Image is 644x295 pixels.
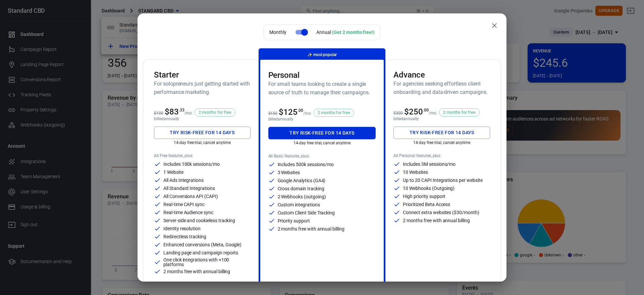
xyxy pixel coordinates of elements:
[278,227,344,231] p: 2 months free with annual billing
[163,194,218,199] p: All Conversions API (CAPI)
[268,80,376,97] h6: For small teams looking to create a single source of truth to manage their campaigns.
[403,210,479,215] p: Connect extra websites ($30/month)
[403,202,450,207] p: Prioritized Beta Access
[163,170,183,175] p: 1 Website
[163,242,241,247] p: Enhanced conversions (Meta, Google)
[393,153,490,158] p: All Personal features, plus:
[393,111,403,115] span: $300
[332,30,375,35] div: (Get 2 months free!)
[279,107,303,117] span: $125
[393,116,490,121] p: billed annually
[163,202,205,207] p: Real-time CAPI sync
[154,116,251,121] p: billed annually
[163,250,238,255] p: Landing page and campaign reports
[429,111,436,115] p: /mo
[269,29,286,36] p: Monthly
[393,140,490,145] p: 14-day free trial, cancel anytime
[403,194,445,199] p: High priority support
[165,107,184,116] span: $83
[303,111,311,116] p: /mo
[163,226,201,231] p: Identity resolution
[403,170,428,175] p: 10 Websites
[154,127,251,139] button: Try risk-free for 14 days
[278,186,324,191] p: Cross domain tracking
[163,210,213,215] p: Real-time Audience sync
[316,29,375,36] div: Annual
[278,162,334,167] p: Includes 500k sessions/mo
[403,162,455,166] p: Includes 3M sessions/mo
[278,202,320,207] p: Custom integrations
[393,70,490,80] h3: Advance
[268,70,376,80] h3: Personal
[154,111,163,115] span: $100
[163,257,251,267] p: One click integrations with +100 platforms
[403,218,470,223] p: 2 months free with annual billing
[179,108,184,112] sup: .33
[278,218,310,223] p: Priority support
[154,153,251,158] p: All Free features, plus:
[184,111,192,115] p: /mo
[278,194,326,199] p: 2 Webhooks (outgoing)
[163,218,235,223] p: Server-side and cookieless tracking
[393,127,490,139] button: Try risk-free for 14 days
[307,52,312,57] span: magic
[154,140,251,145] p: 14-day free trial, cancel anytime
[163,234,206,239] p: Redirectless tracking
[298,108,303,113] sup: .00
[278,178,326,183] p: Google Analytics (GA4)
[393,80,490,96] h6: For agencies seeking effortless client onboarding and data-driven campaigns.
[423,108,429,112] sup: .00
[404,107,429,116] span: $250
[268,117,376,121] p: billed annually
[441,109,478,116] span: 2 months for free
[403,186,454,191] p: 10 Webhooks (Outgoing)
[268,127,376,139] button: Try risk-free for 14 days
[268,141,376,145] p: 14-day free trial, cancel anytime
[307,51,337,58] p: most popular
[315,109,353,116] span: 2 months for free
[403,178,482,183] p: Up to 20 CAPI Integrations per website
[278,170,300,175] p: 3 Websites
[268,154,376,158] p: All Basic features, plus:
[154,70,251,80] h3: Starter
[196,109,233,116] span: 2 months for free
[163,178,204,183] p: All Ads Integrations
[278,210,335,215] p: Custom Client Side Tracking
[268,111,278,116] span: $150
[163,162,220,166] p: Includes 100k sessions/mo
[488,19,501,32] button: close
[163,186,215,191] p: All Standard Integrations
[163,269,230,274] p: 2 months free with annual billing
[154,80,251,96] h6: For solopreneurs just getting started with performance marketing.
